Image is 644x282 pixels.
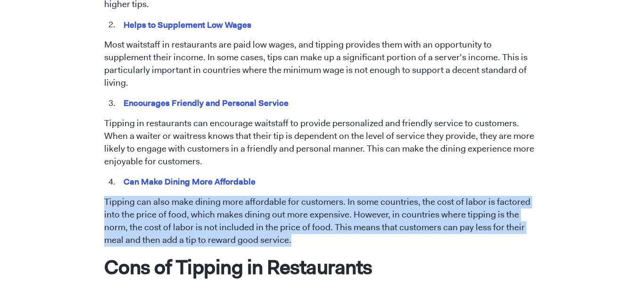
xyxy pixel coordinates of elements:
mark: Helps to Supplement Low Wages [122,17,253,32]
h1: Cons of Tipping in Restaurants [104,255,540,279]
mark: Can Make Dining More Affordable [122,174,257,189]
mark: Encourages Friendly and Personal Service [122,96,290,110]
p: Most waitstaff in restaurants are paid low wages, and tipping provides them with an opportunity t... [104,39,540,89]
p: Tipping can also make dining more affordable for customers. In some countries, the cost of labor ... [104,196,540,247]
p: Tipping in restaurants can encourage waitstaff to provide personalized and friendly service to cu... [104,117,540,168]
